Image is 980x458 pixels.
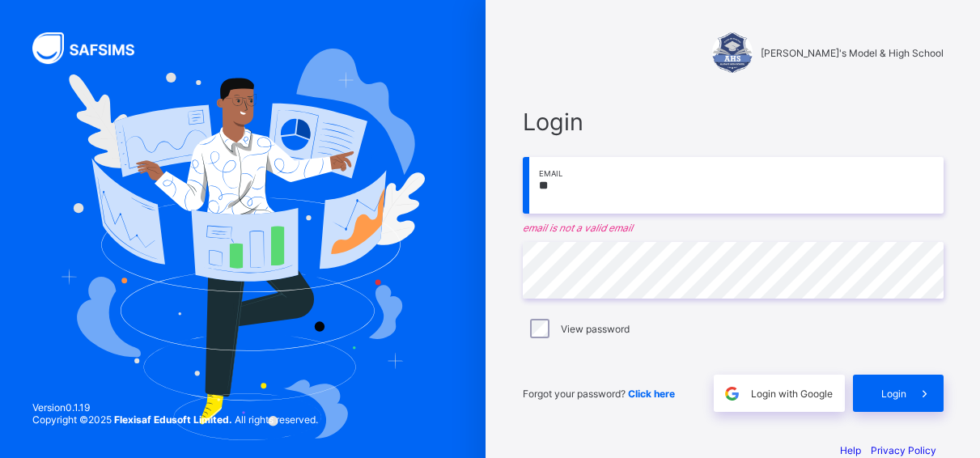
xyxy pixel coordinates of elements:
em: email is not a valid email [523,222,944,234]
a: Click here [628,388,675,400]
a: Privacy Policy [871,444,936,456]
a: Help [840,444,861,456]
span: Login [523,108,944,136]
label: View password [561,323,630,335]
span: [PERSON_NAME]'s Model & High School [761,47,944,59]
span: Login with Google [751,388,833,400]
strong: Flexisaf Edusoft Limited. [114,413,232,426]
img: Hero Image [61,49,424,439]
img: google.396cfc9801f0270233282035f929180a.svg [723,384,741,403]
img: SAFSIMS Logo [32,32,154,64]
span: Forgot your password? [523,388,675,400]
span: Copyright © 2025 All rights reserved. [32,413,318,426]
span: Version 0.1.19 [32,401,318,413]
span: Login [881,388,906,400]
